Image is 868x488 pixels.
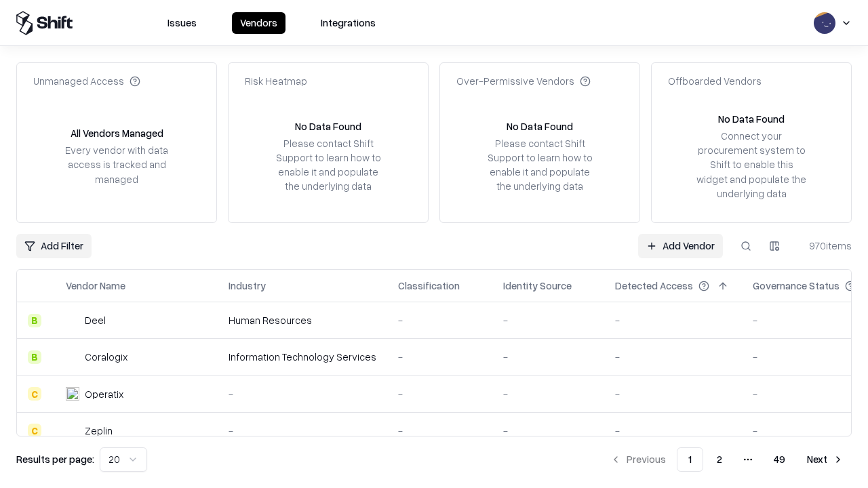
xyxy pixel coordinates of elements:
div: - [229,387,376,401]
div: C [28,387,41,401]
div: Risk Heatmap [245,74,307,88]
div: - [503,350,593,364]
div: - [615,424,731,438]
div: - [615,350,731,364]
button: Vendors [232,12,285,34]
div: Detected Access [615,279,693,293]
div: - [615,387,731,401]
div: - [503,313,593,327]
button: 49 [763,447,796,472]
div: Human Resources [229,313,376,327]
button: Add Filter [16,234,92,258]
div: - [503,424,593,438]
div: - [398,350,481,364]
div: All Vendors Managed [71,126,163,140]
button: Next [799,447,852,472]
div: Operatix [85,387,123,401]
div: Coralogix [85,350,127,364]
img: Zeplin [66,424,79,437]
div: Zeplin [85,424,113,438]
div: - [398,424,481,438]
div: - [229,424,376,438]
p: Results per page: [16,452,94,466]
div: Every vendor with data access is tracked and managed [60,143,173,186]
div: - [615,313,731,327]
button: 2 [706,447,733,472]
nav: pagination [602,447,852,472]
div: B [28,350,41,364]
div: Classification [398,279,460,293]
div: No Data Found [718,112,785,126]
div: Identity Source [503,279,572,293]
div: Deel [85,313,106,327]
div: Offboarded Vendors [668,74,762,88]
div: 970 items [797,239,852,253]
div: No Data Found [295,119,361,134]
div: - [398,313,481,327]
div: Information Technology Services [229,350,376,364]
div: Industry [229,279,266,293]
div: - [503,387,593,401]
button: Issues [159,12,205,34]
div: Vendor Name [66,279,125,293]
button: Integrations [313,12,384,34]
img: Operatix [66,387,79,401]
div: Over-Permissive Vendors [456,74,591,88]
a: Add Vendor [638,234,723,258]
div: Please contact Shift Support to learn how to enable it and populate the underlying data [484,136,596,194]
div: - [398,387,481,401]
div: Unmanaged Access [33,74,140,88]
div: B [28,314,41,327]
img: Coralogix [66,350,79,364]
div: Please contact Shift Support to learn how to enable it and populate the underlying data [272,136,384,194]
div: Connect your procurement system to Shift to enable this widget and populate the underlying data [695,129,808,201]
div: No Data Found [507,119,573,134]
img: Deel [66,314,79,327]
div: C [28,424,41,437]
button: 1 [677,447,703,472]
div: Governance Status [753,279,840,293]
